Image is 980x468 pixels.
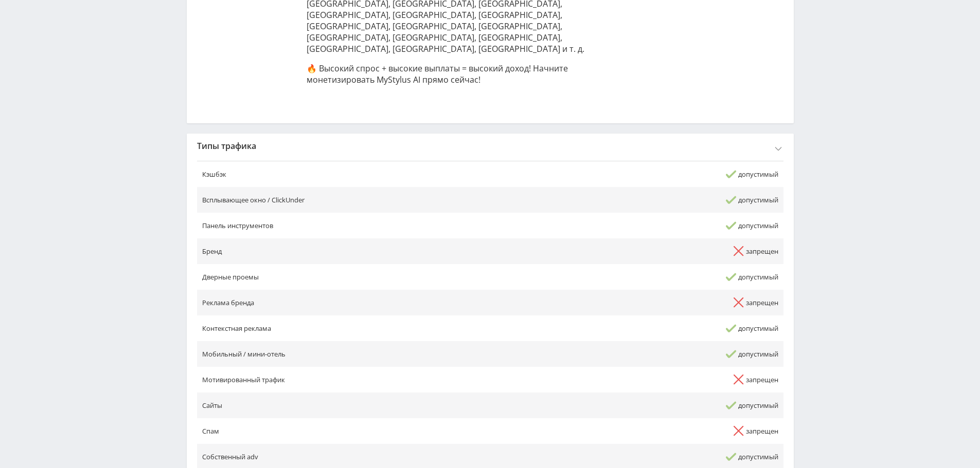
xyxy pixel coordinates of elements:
font: Кэшбэк [202,170,226,179]
font: Спам [202,426,219,436]
font: Панель инструментов [202,221,273,230]
font: Дверные проемы [202,272,259,282]
font: Бренд [202,247,222,256]
font: допустимый [738,324,778,333]
font: допустимый [738,272,778,282]
font: запрещен [746,426,778,436]
font: допустимый [738,401,778,410]
font: допустимый [738,195,778,204]
font: Сайты [202,401,222,410]
font: допустимый [738,349,778,359]
font: запрещен [746,375,778,384]
font: 🔥 Высокий спрос + высокие выплаты = высокий доход! Начните монетизировать MyStylus AI прямо сейчас! [307,63,568,85]
font: допустимый [738,170,778,179]
font: допустимый [738,452,778,461]
font: Реклама бренда [202,298,254,307]
font: запрещен [746,247,778,256]
font: запрещен [746,298,778,307]
font: допустимый [738,221,778,230]
font: Всплывающее окно / ClickUnder [202,195,305,204]
font: Типы трафика [197,140,256,152]
font: Мотивированный трафик [202,375,285,384]
font: Мобильный / мини-отель [202,349,286,359]
font: Контекстная реклама [202,324,271,333]
font: Собственный adv [202,452,258,461]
